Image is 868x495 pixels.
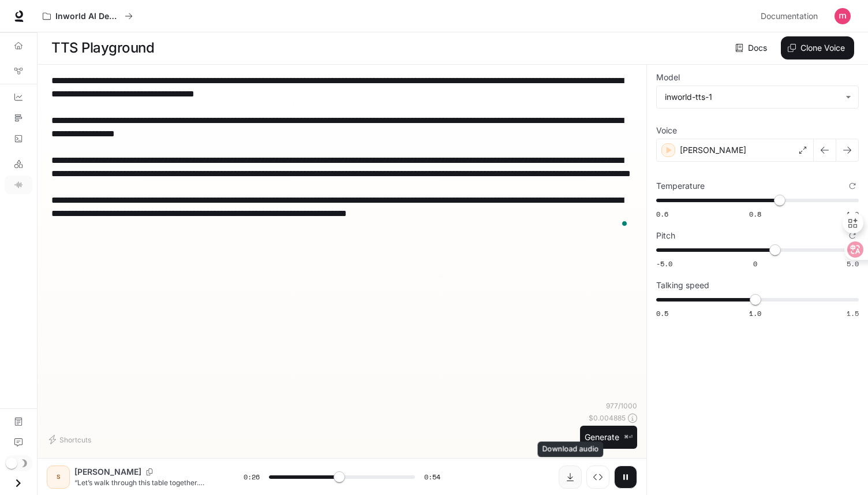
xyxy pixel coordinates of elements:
p: ⌘⏎ [624,434,633,441]
span: 0:26 [244,471,260,483]
span: 0 [753,259,757,269]
button: Open drawer [5,471,31,495]
button: User avatar [831,5,854,28]
span: Dark mode toggle [6,456,17,469]
a: Logs [5,129,32,148]
span: -5.0 [656,259,672,269]
p: Temperature [656,182,705,190]
span: 0.5 [656,308,668,318]
p: $ 0.004885 [589,413,626,423]
button: Shortcuts [47,430,96,449]
div: S [49,468,68,486]
div: inworld-tts-1 [665,91,840,103]
div: Download audio [538,442,604,457]
p: “Let’s walk through this table together. What we’re looking at here are the consumption and savin... [74,478,216,487]
a: Dashboards [5,88,32,106]
a: LLM Playground [5,155,32,173]
span: 0:54 [424,471,440,483]
p: 977 / 1000 [606,401,637,411]
p: Talking speed [656,281,709,289]
button: Inspect [586,466,609,489]
span: Documentation [761,9,818,24]
textarea: To enrich screen reader interactions, please activate Accessibility in Grammarly extension settings [51,74,633,233]
a: Overview [5,36,32,55]
p: Pitch [656,232,675,240]
p: [PERSON_NAME] [74,466,141,478]
img: User avatar [835,8,851,24]
p: Inworld AI Demos [55,12,120,21]
p: Model [656,73,680,81]
button: Generate⌘⏎ [580,426,637,449]
button: Clone Voice [781,36,854,59]
button: Reset to default [846,180,859,192]
a: Traces [5,109,32,127]
span: 0.6 [656,209,668,219]
a: Docs [733,36,772,59]
span: 1.0 [749,308,761,318]
button: Download audio [559,466,582,489]
span: 0.8 [749,209,761,219]
p: Voice [656,126,677,135]
a: Graph Registry [5,62,32,80]
button: All workspaces [38,5,138,28]
p: [PERSON_NAME] [680,144,746,156]
h1: TTS Playground [51,36,154,59]
div: inworld-tts-1 [657,86,858,108]
a: Documentation [756,5,826,28]
span: 1.5 [847,308,859,318]
a: Feedback [5,433,32,452]
a: TTS Playground [5,176,32,194]
button: Copy Voice ID [141,468,158,475]
a: Documentation [5,412,32,431]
